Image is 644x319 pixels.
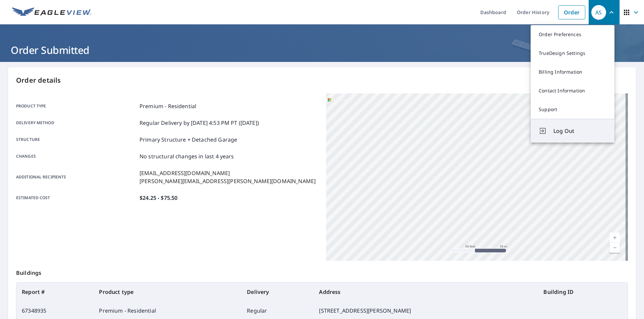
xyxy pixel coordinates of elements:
[16,283,94,301] th: Report #
[140,136,237,144] p: Primary Structure + Detached Garage
[531,44,614,63] a: TrueDesign Settings
[610,233,620,243] a: Current Level 19, Zoom In
[531,119,614,143] button: Log Out
[16,102,137,110] p: Product type
[531,100,614,119] a: Support
[16,152,137,160] p: Changes
[140,169,316,177] p: [EMAIL_ADDRESS][DOMAIN_NAME]
[16,261,628,282] p: Buildings
[16,194,137,202] p: Estimated cost
[8,43,636,57] h1: Order Submitted
[140,152,234,160] p: No structural changes in last 4 years
[558,5,585,19] a: Order
[610,243,620,253] a: Current Level 19, Zoom Out
[140,102,196,110] p: Premium - Residential
[591,5,606,20] div: AS
[538,283,628,301] th: Building ID
[16,75,628,85] p: Order details
[531,25,614,44] a: Order Preferences
[16,119,137,127] p: Delivery method
[241,283,314,301] th: Delivery
[531,81,614,100] a: Contact Information
[553,127,606,135] span: Log Out
[140,177,316,185] p: [PERSON_NAME][EMAIL_ADDRESS][PERSON_NAME][DOMAIN_NAME]
[16,169,137,185] p: Additional recipients
[16,136,137,144] p: Structure
[314,283,538,301] th: Address
[140,194,177,202] p: $24.25 - $75.50
[12,7,91,17] img: EV Logo
[94,283,241,301] th: Product type
[140,119,259,127] p: Regular Delivery by [DATE] 4:53 PM PT ([DATE])
[531,63,614,81] a: Billing Information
